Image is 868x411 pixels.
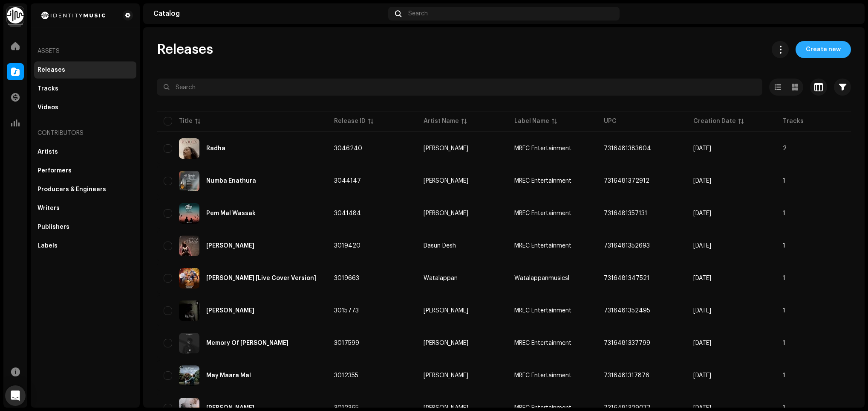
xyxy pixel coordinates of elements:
[424,178,468,184] div: [PERSON_NAME]
[37,67,65,73] div: Releases
[34,41,136,61] re-a-nav-header: Assets
[179,203,199,224] img: 5f3ff195-0b4f-4ef8-a42f-56f34ae9634c
[206,210,256,216] div: Pem Mal Wassak
[37,167,72,174] div: Performers
[157,41,213,58] span: Releases
[783,405,785,411] span: 1
[334,373,358,379] span: 3012355
[37,242,58,249] div: Labels
[334,275,359,281] span: 3019663
[514,117,549,125] div: Label Name
[604,178,649,184] span: 7316481372912
[34,162,136,179] re-m-nav-item: Performers
[334,146,362,152] span: 3046240
[783,373,785,379] span: 1
[693,146,711,152] span: Oct 7, 2025
[334,243,360,249] span: 3019420
[514,275,569,281] span: Watalappanmusicsl
[514,243,571,249] span: MREC Entertainment
[34,99,136,116] re-m-nav-item: Videos
[693,405,711,411] span: Sep 21, 2025
[783,243,785,249] span: 1
[806,41,841,58] span: Create new
[206,340,288,346] div: Memory Of Eka Dawasak
[206,146,225,152] div: Radha
[179,236,199,256] img: 62e9a9cc-a860-4a66-8526-d221fc9cb40e
[157,79,762,96] input: Search
[604,146,651,152] span: 7316481383604
[34,61,136,79] re-m-nav-item: Releases
[408,10,428,17] span: Search
[206,405,254,411] div: Paluwe Ma
[179,333,199,353] img: 941ca7bd-22b2-4d3e-8631-e2a89979b150
[179,268,199,289] img: 0f44b66f-cbb4-44b2-b935-d4a978f75685
[34,237,136,254] re-m-nav-item: Labels
[424,340,501,346] span: Akesh Jayasekara
[34,219,136,236] re-m-nav-item: Publishers
[37,205,60,212] div: Writers
[514,405,571,411] span: MREC Entertainment
[179,138,199,159] img: b4aa8206-091d-459e-bd05-2fc789fe7b0a
[514,373,571,379] span: MREC Entertainment
[334,340,359,346] span: 3017599
[334,117,366,125] div: Release ID
[783,210,785,216] span: 1
[604,275,649,281] span: 7316481347521
[424,308,468,314] div: [PERSON_NAME]
[424,275,501,281] span: Watalappan
[334,178,361,184] span: 3044147
[34,143,136,160] re-m-nav-item: Artists
[514,178,571,184] span: MREC Entertainment
[34,123,136,143] re-a-nav-header: Contributors
[693,243,711,249] span: Sep 29, 2025
[514,146,571,152] span: MREC Entertainment
[334,405,359,411] span: 3012365
[37,85,58,92] div: Tracks
[514,308,571,314] span: MREC Entertainment
[206,178,256,184] div: Numba Enathura
[34,80,136,97] re-m-nav-item: Tracks
[153,10,385,17] div: Catalog
[37,149,58,155] div: Artists
[179,171,199,191] img: ad18d70b-a363-4ef8-ac89-860915410c68
[424,275,458,281] div: Watalappan
[34,181,136,198] re-m-nav-item: Producers & Engineers
[424,373,468,379] div: [PERSON_NAME]
[206,275,316,281] div: Walan Kade [Live Cover Version]
[604,405,651,411] span: 7316481329077
[693,373,711,379] span: Sep 21, 2025
[796,41,851,58] button: Create new
[424,146,501,152] span: Stefan Packianathan
[206,243,254,249] div: Numba Makila
[334,210,361,216] span: 3041484
[693,210,711,216] span: Oct 1, 2025
[179,365,199,386] img: 1a6acabd-bdbf-47c7-aacb-956b99a4b5a1
[783,178,785,184] span: 1
[334,308,359,314] span: 3015773
[424,210,501,216] span: Pasan Gunawardena
[841,7,854,20] img: c2a678f4-78ce-4b23-9917-b7834bde2ca1
[604,308,650,314] span: 7316481352495
[179,117,193,125] div: Title
[783,340,785,346] span: 1
[424,373,501,379] span: Rashan Balasooriya
[424,308,501,314] span: Thisara Madushan
[37,104,58,111] div: Videos
[424,405,468,411] div: [PERSON_NAME]
[424,405,501,411] span: Kavindu Peiris
[783,146,787,152] span: 2
[37,10,109,20] img: 2d8271db-5505-4223-b535-acbbe3973654
[206,373,251,379] div: May Maara Mal
[34,200,136,217] re-m-nav-item: Writers
[7,7,24,24] img: 0f74c21f-6d1c-4dbc-9196-dbddad53419e
[693,117,736,125] div: Creation Date
[693,340,711,346] span: Sep 26, 2025
[514,210,571,216] span: MREC Entertainment
[693,275,711,281] span: Sep 29, 2025
[604,340,650,346] span: 7316481337799
[424,210,468,216] div: [PERSON_NAME]
[206,308,254,314] div: Digu Rayaki
[424,117,459,125] div: Artist Name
